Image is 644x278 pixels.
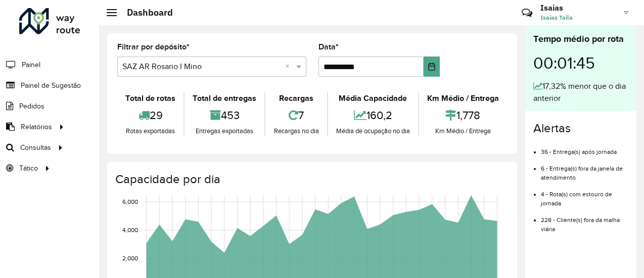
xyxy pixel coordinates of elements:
h4: Capacidade por dia [115,172,507,187]
div: Rotas exportadas [120,126,181,136]
span: Tático [19,163,38,174]
div: 7 [268,104,324,126]
div: 00:01:45 [533,46,628,80]
div: 29 [120,104,181,126]
text: 4,000 [122,227,138,233]
h2: Dashboard [117,7,173,18]
li: 6 - Entrega(s) fora da janela de atendimento [541,156,628,182]
div: Tempo médio por rota [533,32,628,46]
span: Clear all [285,61,294,73]
div: 17,32% menor que o dia anterior [533,80,628,104]
div: 160,2 [331,104,416,126]
label: Filtrar por depósito [117,41,190,53]
div: Média Capacidade [331,92,416,104]
text: 6,000 [122,198,138,205]
a: Contato Rápido [516,2,538,24]
div: Média de ocupação no dia [331,126,416,136]
div: Recargas [268,92,324,104]
div: Km Médio / Entrega [422,92,504,104]
span: Consultas [20,142,51,153]
li: 228 - Cliente(s) fora da malha viária [541,208,628,234]
div: 453 [187,104,262,126]
span: Painel [22,60,40,70]
span: Relatórios [21,122,52,132]
div: Total de entregas [187,92,262,104]
button: Choose Date [424,57,440,77]
h4: Alertas [533,121,628,136]
h3: Isaias [540,3,616,13]
span: Pedidos [19,101,44,112]
div: Total de rotas [120,92,181,104]
span: Isaias Taila [540,13,616,22]
li: 4 - Rota(s) com estouro de jornada [541,182,628,208]
div: Entregas exportadas [187,126,262,136]
div: 1,778 [422,104,504,126]
text: 2,000 [122,255,138,261]
div: Km Médio / Entrega [422,126,504,136]
label: Data [318,41,339,53]
li: 36 - Entrega(s) após jornada [541,140,628,156]
span: Painel de Sugestão [21,80,81,91]
div: Recargas no dia [268,126,324,136]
